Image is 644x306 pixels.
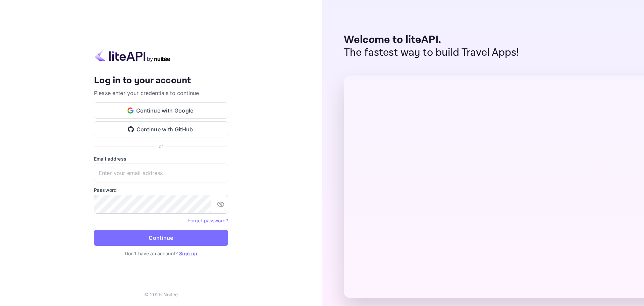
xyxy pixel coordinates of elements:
p: or [159,143,163,150]
a: Sign up [179,251,197,256]
button: Continue with Google [94,102,228,119]
button: Continue with GitHub [94,121,228,137]
p: Please enter your credentials to continue [94,89,228,97]
label: Password [94,186,228,193]
a: Forget password? [188,218,228,223]
p: The fastest way to build Travel Apps! [344,46,519,59]
p: Don't have an account? [94,250,228,257]
p: © 2025 Nuitee [144,291,178,298]
p: Welcome to liteAPI. [344,34,519,46]
h4: Log in to your account [94,75,228,87]
label: Email address [94,155,228,162]
button: Continue [94,230,228,246]
input: Enter your email address [94,164,228,182]
a: Forget password? [188,217,228,224]
img: liteapi [94,49,171,62]
button: toggle password visibility [214,198,227,211]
